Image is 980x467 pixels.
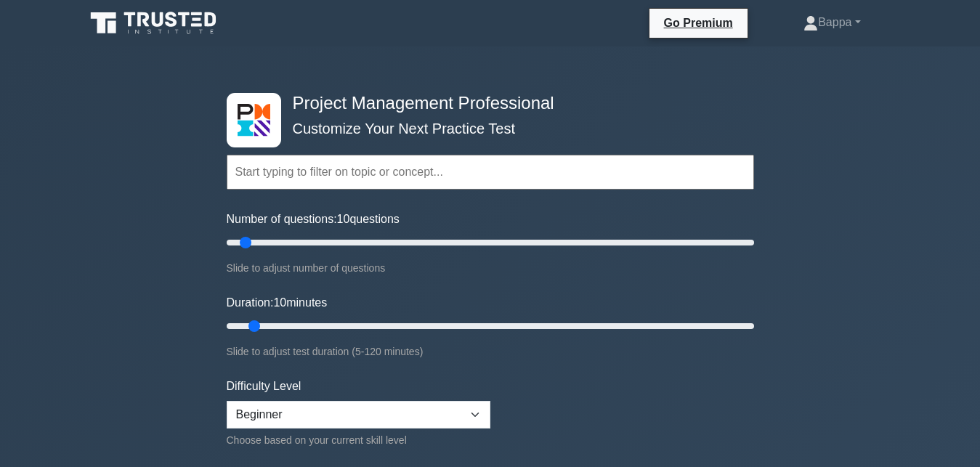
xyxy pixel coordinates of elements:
[769,8,895,37] a: Bappa
[227,378,301,395] label: Difficulty Level
[227,211,400,228] label: Number of questions: questions
[227,155,754,190] input: Start typing to filter on topic or concept...
[273,296,286,309] span: 10
[227,294,328,312] label: Duration: minutes
[227,259,754,277] div: Slide to adjust number of questions
[337,213,350,225] span: 10
[287,93,683,114] h4: Project Management Professional
[655,14,742,32] a: Go Premium
[227,431,490,449] div: Choose based on your current skill level
[227,343,754,360] div: Slide to adjust test duration (5-120 minutes)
